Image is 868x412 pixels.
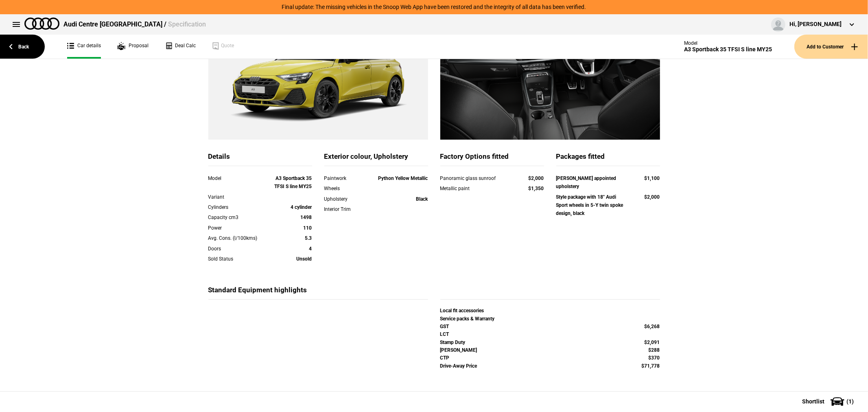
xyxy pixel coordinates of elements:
[556,194,623,217] strong: Style package with 18" Audi Sport wheels in 5-Y twin spoke design, black
[305,235,312,241] strong: 5.3
[309,246,312,252] strong: 4
[275,175,312,189] strong: A3 Sportback 35 TFSI S line MY25
[324,174,366,182] div: Paintwork
[645,324,660,329] strong: $6,268
[556,152,660,166] div: Packages fitted
[165,35,196,59] a: Deal Calc
[645,340,660,345] strong: $2,091
[168,20,206,28] span: Specification
[324,152,428,166] div: Exterior colour, Upholstery
[304,225,312,231] strong: 110
[684,46,772,53] div: A3 Sportback 35 TFSI S line MY25
[846,399,854,404] span: ( 1 )
[440,308,484,313] strong: Local fit accessories
[208,203,271,211] div: Cylinders
[440,331,449,337] strong: LCT
[440,174,513,182] div: Panoramic glass sunroof
[208,213,271,221] div: Capacity cm3
[802,399,824,404] span: Shortlist
[24,18,59,30] img: audi.png
[67,35,101,59] a: Car details
[440,152,544,166] div: Factory Options fitted
[645,175,660,181] strong: $1,100
[440,316,495,322] strong: Service packs & Warranty
[556,175,617,189] strong: [PERSON_NAME] appointed upholstery
[208,285,428,300] div: Standard Equipment highlights
[324,184,366,193] div: Wheels
[529,175,544,181] strong: $2,000
[208,245,271,253] div: Doors
[291,204,312,210] strong: 4 cylinder
[208,224,271,232] div: Power
[440,363,477,369] strong: Drive-Away Price
[440,324,449,329] strong: GST
[440,347,477,353] strong: [PERSON_NAME]
[301,215,312,220] strong: 1498
[440,184,513,193] div: Metallic paint
[117,35,149,59] a: Proposal
[684,40,772,46] div: Model
[208,234,271,242] div: Avg. Cons. (l/100kms)
[324,195,366,203] div: Upholstery
[645,194,660,200] strong: $2,000
[208,174,271,182] div: Model
[208,193,271,201] div: Variant
[63,20,206,29] div: Audi Centre [GEOGRAPHIC_DATA] /
[324,205,366,213] div: Interior Trim
[794,35,868,59] button: Add to Customer
[297,256,312,262] strong: Unsold
[378,175,428,181] strong: Python Yellow Metallic
[790,391,868,412] button: Shortlist(1)
[208,152,312,166] div: Details
[649,347,660,353] strong: $288
[440,355,450,361] strong: CTP
[440,340,466,345] strong: Stamp Duty
[642,363,660,369] strong: $71,778
[789,20,842,28] div: Hi, [PERSON_NAME]
[649,355,660,361] strong: $370
[208,255,271,263] div: Sold Status
[416,196,428,202] strong: Black
[529,186,544,191] strong: $1,350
